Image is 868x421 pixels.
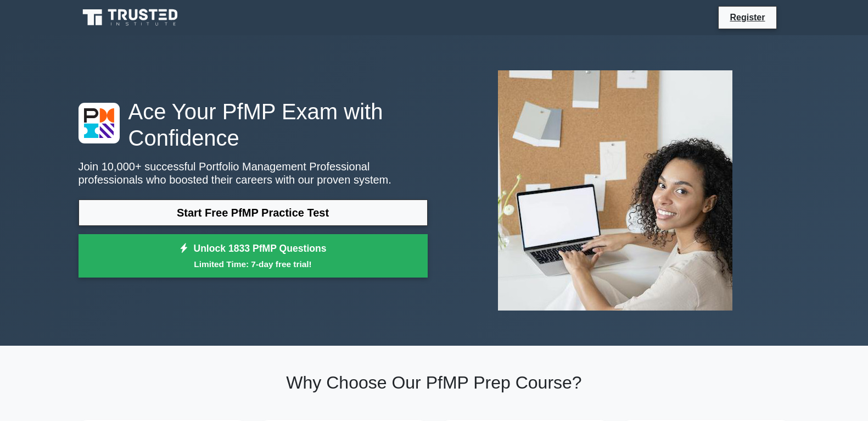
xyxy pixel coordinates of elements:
a: Unlock 1833 PfMP QuestionsLimited Time: 7-day free trial! [79,234,428,278]
h1: Ace Your PfMP Exam with Confidence [79,98,428,151]
h2: Why Choose Our PfMP Prep Course? [79,372,790,393]
a: Start Free PfMP Practice Test [79,200,428,226]
a: Register [723,10,771,24]
p: Join 10,000+ successful Portfolio Management Professional professionals who boosted their careers... [79,160,428,186]
small: Limited Time: 7-day free trial! [92,258,414,270]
